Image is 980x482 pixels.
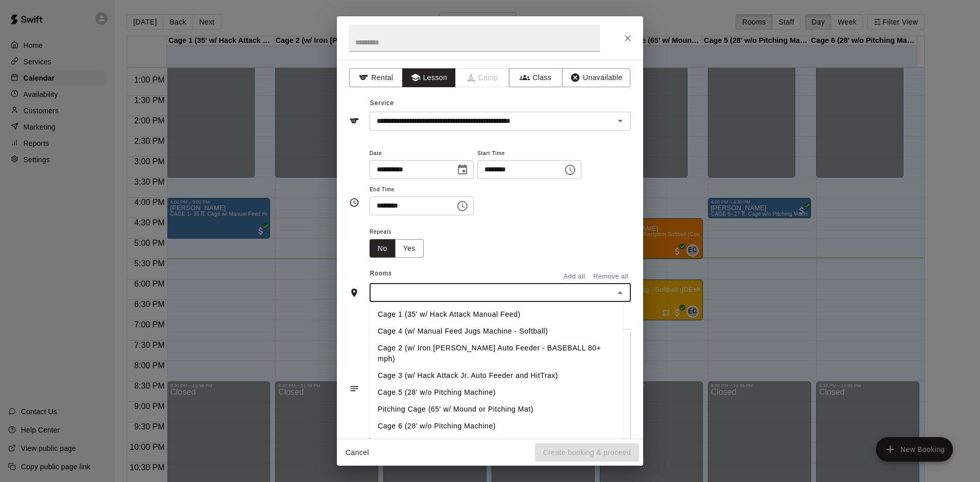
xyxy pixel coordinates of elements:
span: End Time [370,183,474,197]
button: Add all [558,269,591,285]
svg: Notes [349,384,359,394]
span: Service [370,99,394,107]
button: No [370,239,396,258]
button: Lesson [402,68,456,87]
span: Camps can only be created in the Services page [456,68,509,87]
button: Cancel [341,443,374,462]
li: Cage 2 (w/ Iron [PERSON_NAME] Auto Feeder - BASEBALL 80+ mph) [370,340,623,367]
button: Close [613,286,627,300]
button: Close [619,29,637,47]
li: Cage 1 (35' w/ Hack Attack Manual Feed) [370,306,623,323]
button: Class [509,68,562,87]
button: Choose time, selected time is 5:30 PM [560,160,580,180]
li: Pitching Cage (65' w/ Mound or Pitching Mat) [370,401,623,418]
button: Unavailable [562,68,630,87]
div: outlined button group [370,239,424,258]
span: Repeats [370,225,432,239]
button: Remove all [591,269,631,285]
button: Open [613,114,627,128]
li: Cage 4 (w/ Manual Feed Jugs Machine - Softball) [370,323,623,340]
svg: Service [349,116,359,126]
button: Choose time, selected time is 6:00 PM [452,196,473,216]
svg: Rooms [349,288,359,298]
li: Cage 6 (28' w/o Pitching Machine) [370,418,623,435]
li: Cage 5 (28' w/o Pitching Machine) [370,384,623,401]
span: Rooms [370,270,392,277]
button: Yes [395,239,424,258]
li: Cage 3 (w/ Hack Attack Jr. Auto Feeder and HitTrax) [370,367,623,384]
svg: Timing [349,197,359,208]
span: Date [370,147,474,161]
span: Start Time [477,147,581,161]
button: Choose date, selected date is Oct 9, 2025 [452,160,473,180]
button: Rental [349,68,403,87]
